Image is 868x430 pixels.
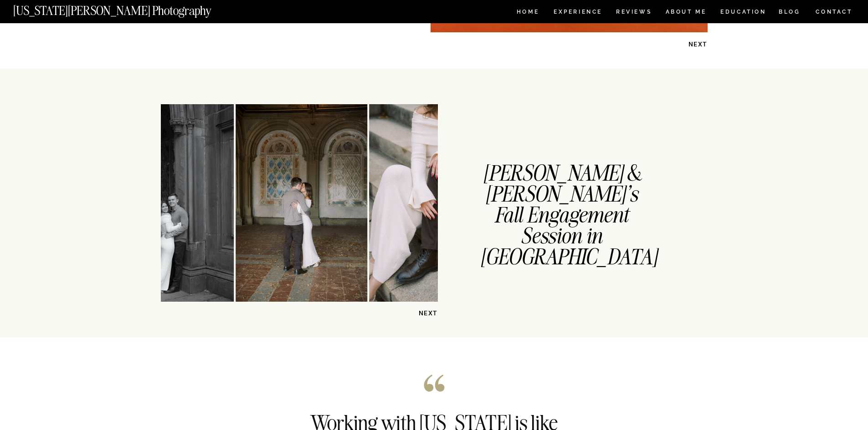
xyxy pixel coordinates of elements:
a: HOME [515,9,541,17]
a: REVIEWS [616,9,650,17]
a: ABOUT ME [665,9,707,17]
p: NEXT [661,40,708,49]
a: EDUCATION [719,9,767,17]
a: BLOG [779,9,801,17]
h1: [PERSON_NAME] & [PERSON_NAME]'s Fall Engagement Session in [GEOGRAPHIC_DATA] [480,163,643,223]
a: CONTACT [815,7,853,17]
p: NEXT [391,309,438,318]
a: [US_STATE][PERSON_NAME] Photography [13,5,242,12]
a: Experience [554,9,601,17]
